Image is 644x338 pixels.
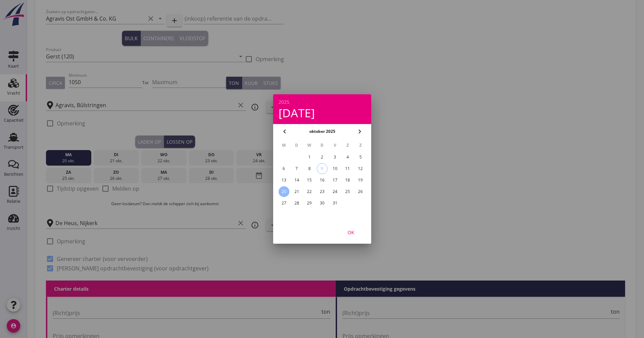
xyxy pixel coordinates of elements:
[356,127,364,136] i: chevron_right
[316,186,327,197] button: 23
[291,163,302,174] button: 7
[279,100,366,104] div: 2025
[304,163,315,174] button: 8
[316,140,328,151] th: D
[329,186,340,197] button: 24
[304,175,315,186] button: 15
[278,163,289,174] button: 6
[278,140,290,151] th: M
[354,140,366,151] th: Z
[279,107,366,119] div: [DATE]
[342,152,353,163] button: 4
[342,175,353,186] button: 18
[342,186,353,197] button: 25
[303,140,315,151] th: W
[336,226,366,238] button: OK
[290,140,303,151] th: D
[329,152,340,163] button: 3
[316,163,327,174] button: 9
[329,163,340,174] button: 10
[291,175,302,186] button: 14
[278,198,289,209] button: 27
[316,198,327,209] button: 30
[281,127,289,136] i: chevron_left
[304,198,315,209] button: 29
[291,198,302,209] button: 28
[307,126,337,137] button: oktober 2025
[329,198,340,209] button: 31
[316,175,327,186] button: 16
[304,152,315,163] button: 1
[342,163,353,174] button: 11
[278,186,289,197] button: 20
[316,152,327,163] button: 2
[355,163,366,174] button: 12
[341,229,360,236] div: OK
[278,175,289,186] button: 13
[329,175,340,186] button: 17
[355,175,366,186] button: 19
[341,140,354,151] th: Z
[304,186,315,197] button: 22
[329,140,341,151] th: V
[355,186,366,197] button: 26
[355,152,366,163] button: 5
[291,186,302,197] button: 21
